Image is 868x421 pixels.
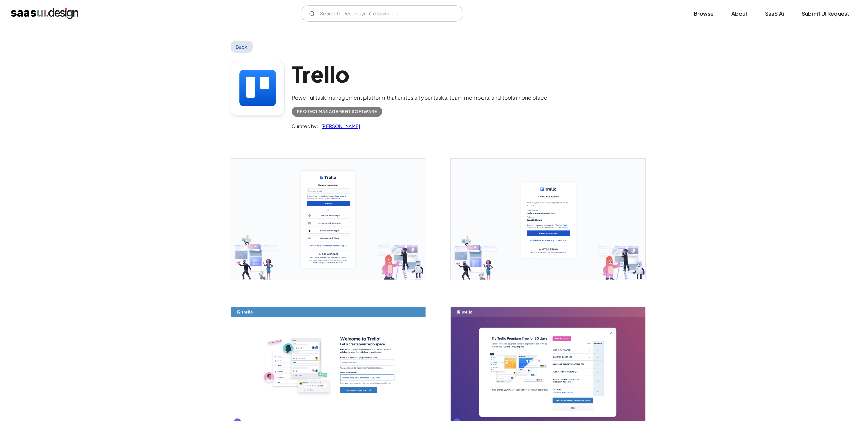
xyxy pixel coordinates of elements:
a: Browse [686,6,722,21]
a: home [11,8,78,19]
a: open lightbox [451,159,645,280]
form: Email Form [301,5,463,22]
a: [PERSON_NAME] [318,122,360,130]
h1: Trello [292,61,549,87]
a: Submit UI Request [793,6,857,21]
a: open lightbox [231,159,426,280]
div: Powerful task management platform that unites all your tasks, team members, and tools in one place. [292,93,549,102]
div: Project Management Software [297,108,377,116]
div: Curated by: [292,122,318,130]
a: About [723,6,755,21]
input: Search UI designs you're looking for... [301,5,463,22]
a: SaaS Ai [757,6,792,21]
img: 64116de9c79370055f888f95_Trello%20Signup%20Screen.png [231,159,426,280]
a: Back [231,41,253,53]
img: 64116e03364ff41e33f563e5_Trello%20Create%20Account%20Screen.png [451,159,645,280]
